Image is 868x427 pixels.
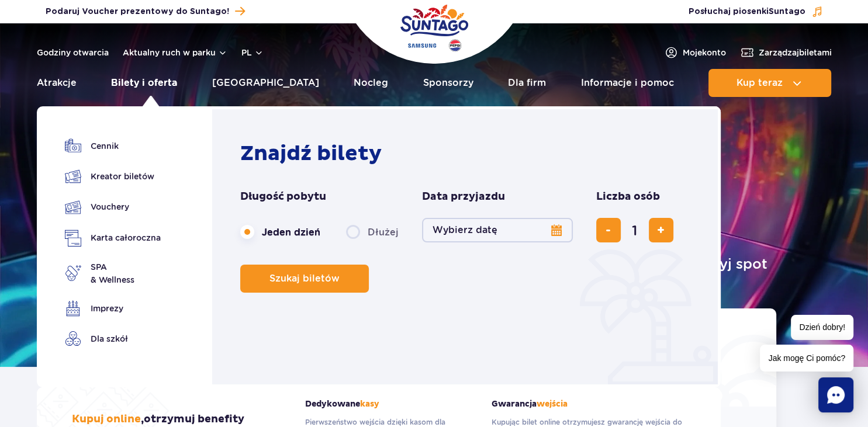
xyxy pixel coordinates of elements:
[422,190,505,204] span: Data przyjazdu
[37,47,109,58] a: Godziny otwarcia
[360,399,379,409] span: kasy
[123,48,227,57] button: Aktualny ruch w parku
[65,138,161,154] a: Cennik
[65,230,161,247] a: Karta całoroczna
[240,265,369,293] button: Szukaj biletów
[212,69,319,97] a: [GEOGRAPHIC_DATA]
[581,69,674,97] a: Informacje i pomoc
[740,46,832,60] a: Zarządzajbiletami
[689,6,805,18] span: Posłuchaj piosenki
[65,261,161,286] a: SPA& Wellness
[72,412,141,426] span: Kupuj online
[65,300,161,317] a: Imprezy
[422,218,573,242] button: Wybierz datę
[240,190,696,293] form: Planowanie wizyty w Park of Poland
[769,8,805,16] span: Suntago
[760,345,853,372] span: Jak mogę Ci pomóc?
[346,220,399,244] label: Dłużej
[305,399,474,409] strong: Dedykowane
[683,47,726,58] span: Moje konto
[708,69,831,97] button: Kup teraz
[269,273,340,284] span: Szukaj biletów
[818,377,853,412] div: Chat
[241,47,264,58] button: pl
[72,412,244,426] h3: , otrzymuj benefity
[649,218,673,242] button: dodaj bilet
[65,331,161,347] a: Dla szkół
[492,399,686,409] strong: Gwarancja
[240,141,696,166] h2: Znajdź bilety
[508,69,546,97] a: Dla firm
[111,69,177,97] a: Bilety i oferta
[91,261,134,286] span: SPA & Wellness
[689,6,823,18] button: Posłuchaj piosenkiSuntago
[621,216,649,244] input: liczba biletów
[423,69,473,97] a: Sponsorzy
[791,315,853,340] span: Dzień dobry!
[65,199,161,216] a: Vouchery
[596,190,660,204] span: Liczba osób
[736,78,783,88] span: Kup teraz
[46,6,229,18] span: Podaruj Voucher prezentowy do Suntago!
[596,218,621,242] button: usuń bilet
[537,399,568,409] span: wejścia
[759,47,832,58] span: Zarządzaj biletami
[354,69,388,97] a: Nocleg
[240,190,326,204] span: Długość pobytu
[37,69,77,97] a: Atrakcje
[240,220,320,244] label: Jeden dzień
[664,46,726,60] a: Mojekonto
[65,168,161,185] a: Kreator biletów
[46,4,245,19] a: Podaruj Voucher prezentowy do Suntago!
